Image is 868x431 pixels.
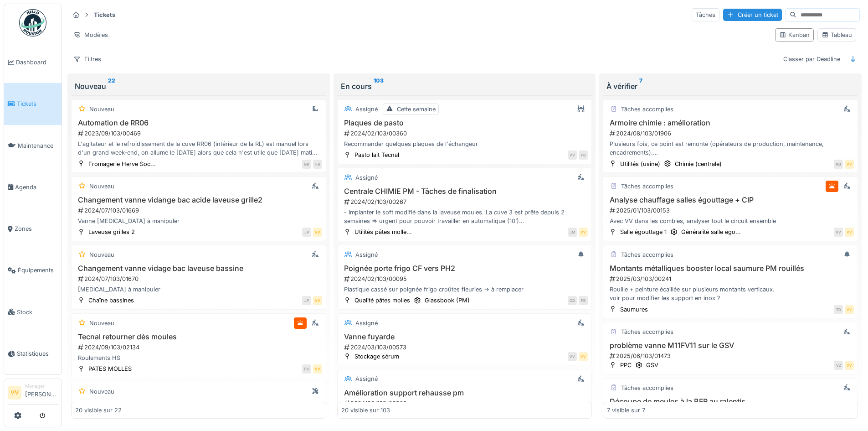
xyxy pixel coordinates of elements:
[692,8,719,21] div: Tâches
[341,406,390,415] div: 20 visible sur 103
[15,183,58,192] span: Agenda
[579,228,588,237] div: VV
[609,352,854,360] div: 2025/06/103/01473
[4,125,62,166] a: Maintenance
[845,305,854,314] div: VV
[374,81,384,92] sup: 103
[620,305,648,314] div: Saumures
[354,352,399,361] div: Stockage sérum
[343,275,588,283] div: 2024/02/103/00095
[77,129,322,138] div: 2023/09/103/00469
[18,266,58,275] span: Équipements
[8,383,58,405] a: VV Manager[PERSON_NAME]
[313,160,322,169] div: FB
[18,141,58,150] span: Maintenance
[4,42,62,83] a: Dashboard
[834,305,843,314] div: TD
[75,264,322,273] h3: Changement vanne vidage bac laveuse bassine
[4,249,62,291] a: Équipements
[90,10,119,19] strong: Tickets
[19,9,46,36] img: Badge_color-CXgf-gQk.svg
[579,151,588,160] div: FB
[313,228,322,237] div: VV
[89,387,114,396] div: Nouveau
[75,140,322,157] div: L'agitateur et le refroidissement de la cuve RR06 (intérieur de la RL) est manuel lors d'un grand...
[88,160,156,168] div: Fromagerie Herve Soc...
[675,160,722,168] div: Chimie (centrale)
[845,361,854,370] div: VV
[607,140,854,157] div: Plusieurs fois, ce point est remonté (opérateurs de production, maintenance, encadrements). Le bu...
[88,364,132,373] div: PATES MOLLES
[822,31,852,39] div: Tableau
[620,160,660,168] div: Utilités (usine)
[313,296,322,305] div: VV
[609,275,854,283] div: 2025/03/103/00241
[355,173,378,182] div: Assigné
[354,296,410,305] div: Qualité pâtes molles
[579,352,588,361] div: VV
[313,364,322,374] div: VV
[639,81,642,92] sup: 7
[69,52,105,66] div: Filtres
[16,58,58,67] span: Dashboard
[88,296,134,305] div: Chaîne bassines
[302,364,311,374] div: DU
[75,196,322,204] h3: Changement vanne vidange bac acide laveuse grille2
[4,166,62,208] a: Agenda
[607,406,645,415] div: 7 visible sur 7
[607,119,854,127] h3: Armoire chimie : amélioration
[607,196,854,204] h3: Analyse chauffage salles égouttage + CIP
[89,182,114,191] div: Nouveau
[621,384,673,392] div: Tâches accomplies
[77,206,322,215] div: 2024/07/103/01669
[8,386,21,400] li: VV
[75,285,322,294] div: [MEDICAL_DATA] à manipuler
[568,151,577,160] div: VV
[25,383,58,389] div: Manager
[69,28,112,42] div: Modèles
[343,129,588,138] div: 2024/02/103/00360
[845,228,854,237] div: VV
[341,119,588,127] h3: Plaques de pasto
[606,81,854,92] div: À vérifier
[355,374,378,383] div: Assigné
[609,129,854,138] div: 2024/08/103/01906
[77,343,322,352] div: 2024/09/103/02134
[579,296,588,305] div: FB
[89,319,114,327] div: Nouveau
[834,361,843,370] div: VZ
[621,182,673,191] div: Tâches accomplies
[779,52,844,66] div: Classer par Deadline
[646,361,658,369] div: GSV
[4,333,62,374] a: Statistiques
[568,296,577,305] div: CD
[17,349,58,358] span: Statistiques
[17,308,58,317] span: Stock
[355,319,378,327] div: Assigné
[341,187,588,196] h3: Centrale CHIMIE PM - Tâches de finalisation
[621,105,673,114] div: Tâches accomplies
[77,275,322,283] div: 2024/07/103/01670
[341,81,589,92] div: En cours
[568,228,577,237] div: JM
[88,228,135,236] div: Laveuse grilles 2
[75,119,322,127] h3: Automation de RR06
[621,327,673,336] div: Tâches accomplies
[341,208,588,225] div: - Implanter le soft modifié dans la laveuse moules. La cuve 3 est prête depuis 2 semaines => urge...
[75,332,322,341] h3: Tecnal retourner dès moules
[89,105,114,114] div: Nouveau
[397,105,436,114] div: Cette semaine
[723,9,782,21] div: Créer un ticket
[834,160,843,169] div: NG
[343,399,588,408] div: 2024/03/103/00508
[17,99,58,108] span: Tickets
[4,208,62,249] a: Zones
[75,81,323,92] div: Nouveau
[15,224,58,233] span: Zones
[607,264,854,273] h3: Montants métalliques booster local saumure PM rouillés
[845,160,854,169] div: VV
[75,353,322,362] div: Roulements HS
[75,217,322,225] div: Vanne [MEDICAL_DATA] à manipuler
[621,250,673,259] div: Tâches accomplies
[302,296,311,305] div: JP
